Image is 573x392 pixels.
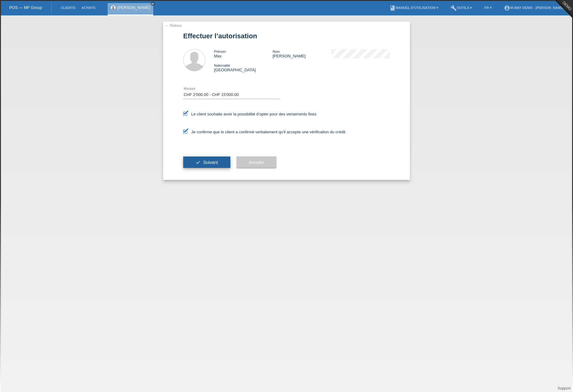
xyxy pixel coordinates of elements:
a: Achats [78,6,98,10]
i: book [390,5,396,11]
div: Max [214,49,273,58]
a: bookManuel d’utilisation ▾ [386,6,441,10]
i: close [151,2,155,5]
a: Support [558,386,571,390]
div: [PERSON_NAME] [273,49,331,58]
a: ← Retour [165,23,182,28]
span: Prénom [214,50,226,53]
span: Suivant [203,160,218,165]
i: build [451,5,457,11]
div: [GEOGRAPHIC_DATA] [214,63,273,72]
a: buildOutils ▾ [447,6,475,10]
label: Je confirme que le client a confirmé verbalement qu'il accepte une vérification du crédit. [183,130,346,134]
span: Nationalité [214,64,230,67]
i: check [196,160,200,165]
span: Annuler [249,160,264,165]
button: check Suivant [183,156,230,168]
i: account_circle [504,5,510,11]
h1: Effectuer l’autorisation [183,32,390,40]
a: [PERSON_NAME] [117,5,150,10]
a: account_circleM-Way DEMO - [PERSON_NAME] ▾ [501,6,570,10]
span: Nom [273,50,280,53]
button: Annuler [237,156,276,168]
a: Clients [58,6,78,10]
a: FR ▾ [481,6,495,10]
a: POS — MF Group [9,5,42,10]
a: close [151,2,155,6]
label: Le client souhaite avoir la possibilité d’opter pour des versements fixes [183,112,316,116]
